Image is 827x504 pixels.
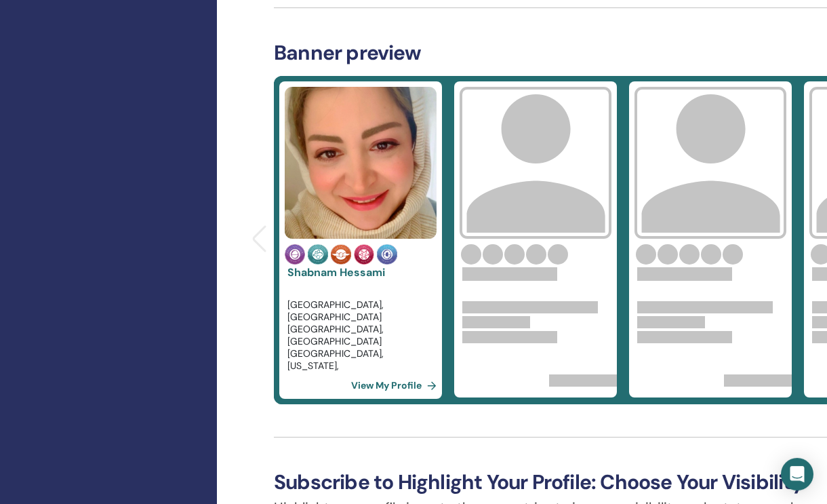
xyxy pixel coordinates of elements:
a: Shabnam Hessami [287,265,385,279]
p: [GEOGRAPHIC_DATA], [GEOGRAPHIC_DATA] [287,323,434,347]
img: default.jpg [285,87,437,239]
p: [GEOGRAPHIC_DATA], [US_STATE], [GEOGRAPHIC_DATA] [287,347,434,384]
div: Open Intercom Messenger [781,458,813,490]
img: user-dummy-placeholder.svg [460,87,611,239]
p: [GEOGRAPHIC_DATA], [GEOGRAPHIC_DATA] [287,298,434,323]
img: user-dummy-placeholder.svg [634,87,786,239]
a: View My Profile [351,372,442,399]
